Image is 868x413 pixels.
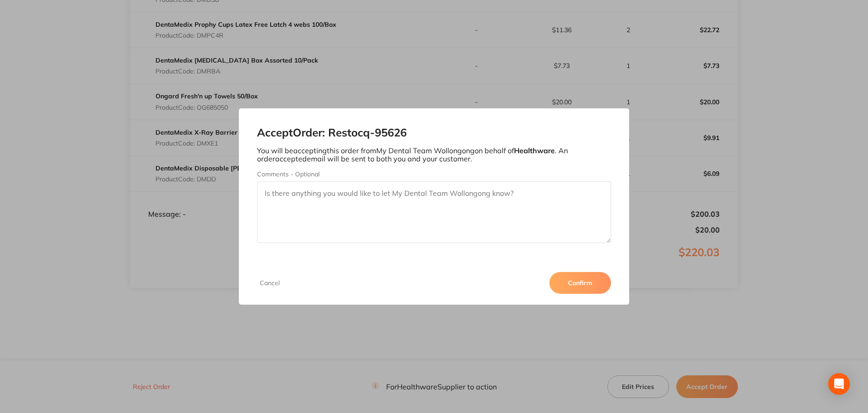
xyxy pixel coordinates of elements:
[257,279,282,287] button: Cancel
[257,126,611,139] h2: Accept Order: Restocq- 95626
[828,373,850,395] div: Open Intercom Messenger
[514,146,555,155] b: Healthware
[257,146,611,163] p: You will be accepting this order from My Dental Team Wollongong on behalf of . An order accepted ...
[549,272,611,294] button: Confirm
[257,170,611,178] label: Comments - Optional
